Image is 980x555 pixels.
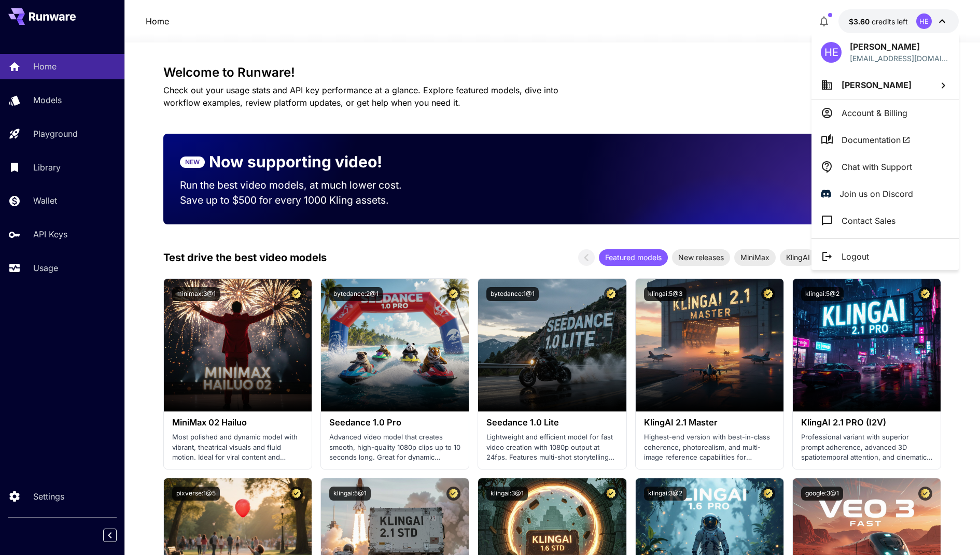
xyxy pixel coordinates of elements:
div: HE [821,42,842,63]
button: [PERSON_NAME] [811,71,959,99]
p: Chat with Support [842,161,912,173]
p: Join us on Discord [839,188,913,200]
span: Documentation [842,134,911,146]
div: harrythentrepreneur@gmail.com [850,53,949,64]
p: [PERSON_NAME] [850,40,949,53]
span: [PERSON_NAME] [842,80,912,90]
p: [EMAIL_ADDRESS][DOMAIN_NAME] [850,53,949,64]
p: Logout [842,250,869,263]
p: Account & Billing [842,107,907,119]
p: Contact Sales [842,215,895,227]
